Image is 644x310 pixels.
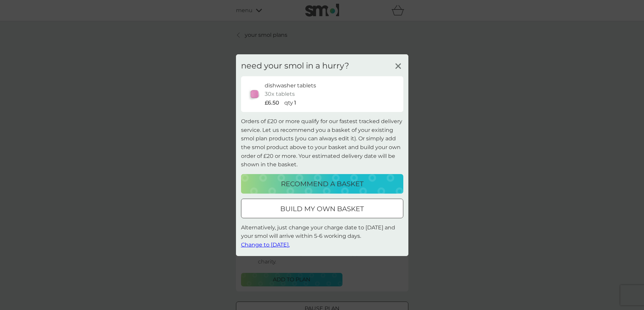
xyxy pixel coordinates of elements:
[241,223,403,249] p: Alternatively, just change your charge date to [DATE] and your smol will arrive within 5-6 workin...
[265,90,295,98] p: 30x tablets
[241,241,290,249] button: Change to [DATE].
[241,117,403,169] p: Orders of £20 or more qualify for our fastest tracked delivery service. Let us recommend you a ba...
[265,98,279,107] p: £6.50
[284,98,293,107] p: qty
[281,178,363,189] p: recommend a basket
[241,242,290,248] span: Change to [DATE].
[265,81,316,90] p: dishwasher tablets
[280,203,364,214] p: build my own basket
[241,61,349,71] h3: need your smol in a hurry?
[241,174,403,194] button: recommend a basket
[294,98,296,107] p: 1
[241,199,403,218] button: build my own basket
